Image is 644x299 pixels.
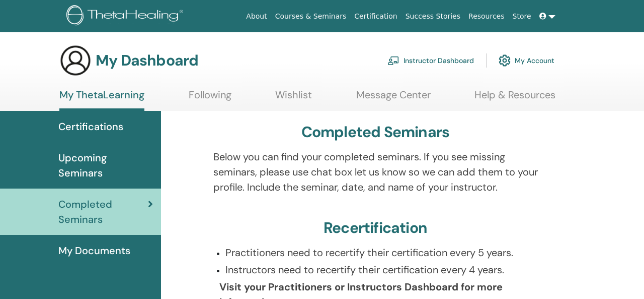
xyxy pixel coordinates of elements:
span: My Documents [58,243,130,258]
img: logo.png [66,5,187,28]
a: Certification [350,7,401,26]
a: Help & Resources [474,89,555,108]
span: Upcoming Seminars [58,150,153,181]
a: Message Center [356,89,431,108]
p: Below you can find your completed seminars. If you see missing seminars, please use chat box let ... [213,149,538,195]
h3: My Dashboard [96,51,198,70]
a: About [242,7,271,26]
h3: Recertification [324,219,427,237]
a: Instructor Dashboard [387,49,474,72]
a: My ThetaLearning [59,89,144,111]
span: Completed Seminars [58,197,148,227]
img: chalkboard-teacher.svg [387,56,399,65]
h3: Completed Seminars [301,123,450,141]
img: generic-user-icon.jpg [59,44,92,77]
p: Instructors need to recertify their certification every 4 years. [225,262,538,277]
a: Courses & Seminars [271,7,351,26]
a: Store [509,7,535,26]
p: Practitioners need to recertify their certification every 5 years. [225,245,538,260]
a: Wishlist [275,89,312,108]
img: cog.svg [499,52,511,69]
a: Success Stories [401,7,464,26]
a: Resources [464,7,509,26]
span: Certifications [58,119,123,134]
a: My Account [499,49,554,72]
a: Following [189,89,231,108]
